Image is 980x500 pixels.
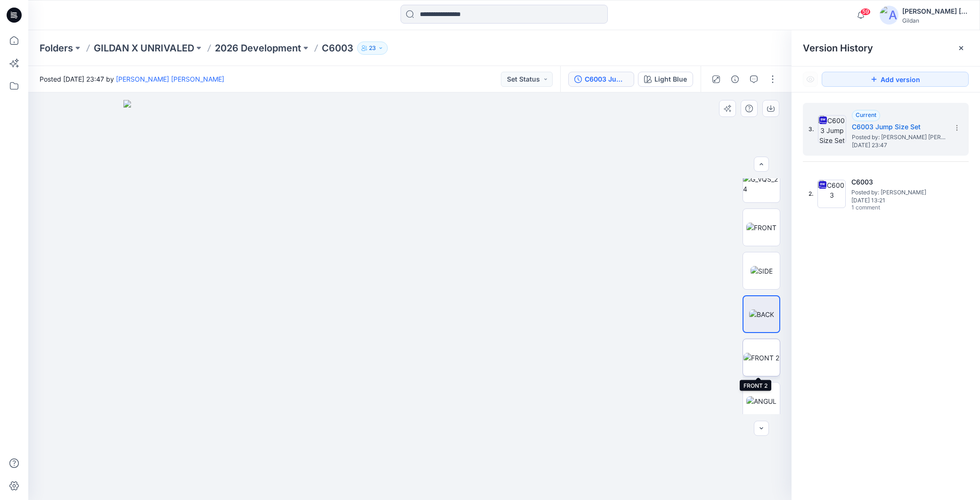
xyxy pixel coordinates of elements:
button: Add version [822,72,969,87]
a: Folders [40,42,73,55]
div: [PERSON_NAME] [PERSON_NAME] [902,6,968,17]
img: eyJhbGciOiJIUzI1NiIsImtpZCI6IjAiLCJzbHQiOiJzZXMiLCJ0eXAiOiJKV1QifQ.eyJkYXRhIjp7InR5cGUiOiJzdG9yYW... [123,100,697,500]
button: 23 [357,42,388,55]
img: ANGUL [746,396,776,406]
span: Posted by: Ruby Arnaldo Alcantara [852,133,946,142]
img: G_VQS_24 [743,174,780,194]
span: 59 [860,8,871,16]
span: Posted by: Sara Hernandez [851,188,946,197]
span: Version History [803,42,873,54]
button: C6003 Jump Size Set [568,72,634,87]
img: FRONT 2 [743,353,779,363]
div: C6003 Jump Size Set [585,74,628,84]
img: BACK [749,309,774,319]
span: 3. [808,125,814,133]
h5: C6003 Jump Size Set [852,121,946,133]
img: avatar [880,6,898,25]
span: Current [856,111,876,118]
span: 2. [808,190,814,198]
span: 1 comment [851,204,917,212]
p: 23 [369,43,376,53]
button: Close [957,44,965,52]
div: Gildan [902,17,968,24]
span: Posted [DATE] 23:47 by [40,74,224,84]
span: [DATE] 13:21 [851,197,946,204]
img: C6003 Jump Size Set [818,115,846,143]
img: C6003 [817,180,846,208]
h5: C6003 [851,176,946,188]
a: 2026 Development [215,42,301,55]
img: SIDE [751,266,773,276]
button: Details [727,72,743,87]
a: GILDAN X UNRIVALED [94,42,194,55]
p: C6003 [322,42,353,55]
button: Show Hidden Versions [803,72,818,87]
img: FRONT [746,223,776,233]
a: [PERSON_NAME] [PERSON_NAME] [116,75,224,83]
div: Light Blue [654,74,687,84]
button: Light Blue [638,72,693,87]
span: [DATE] 23:47 [852,142,946,149]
